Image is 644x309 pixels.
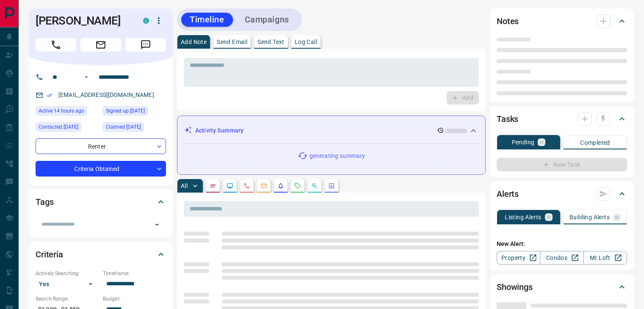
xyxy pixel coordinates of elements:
[195,126,243,135] p: Activity Summary
[505,214,542,220] p: Listing Alerts
[583,251,627,265] a: Mr.Loft
[106,107,145,115] span: Signed up [DATE]
[294,182,301,189] svg: Requests
[103,295,166,303] p: Budget:
[217,39,247,45] p: Send Email
[36,295,99,303] p: Search Range:
[184,123,478,138] div: Activity Summary
[36,122,99,134] div: Thu Aug 07 2025
[143,18,149,24] div: condos.ca
[257,39,285,45] p: Send Text
[210,182,216,189] svg: Notes
[328,182,335,189] svg: Agent Actions
[151,219,163,231] button: Open
[497,187,519,201] h2: Alerts
[36,106,99,118] div: Mon Aug 11 2025
[497,112,518,126] h2: Tasks
[580,140,610,146] p: Completed
[497,109,627,129] div: Tasks
[236,13,298,27] button: Campaigns
[497,240,627,248] p: New Alert:
[80,38,121,52] span: Email
[310,152,365,160] p: generating summary
[569,214,610,220] p: Building Alerts
[181,13,233,27] button: Timeline
[36,248,63,261] h2: Criteria
[39,123,78,131] span: Contacted [DATE]
[243,182,250,189] svg: Calls
[36,244,166,265] div: Criteria
[103,122,166,134] div: Wed Aug 06 2025
[103,270,166,277] p: Timeframe:
[36,14,130,28] h1: [PERSON_NAME]
[125,38,166,52] span: Message
[36,270,99,277] p: Actively Searching:
[277,182,284,189] svg: Listing Alerts
[36,138,166,154] div: Renter
[260,182,267,189] svg: Emails
[181,183,188,189] p: All
[540,251,583,265] a: Condos
[227,182,233,189] svg: Lead Browsing Activity
[497,184,627,204] div: Alerts
[497,14,519,28] h2: Notes
[295,39,317,45] p: Log Call
[36,195,53,209] h2: Tags
[512,139,535,145] p: Pending
[36,161,166,177] div: Criteria Obtained
[36,277,99,291] div: Yes
[181,39,207,45] p: Add Note
[497,11,627,31] div: Notes
[103,106,166,118] div: Fri Sep 15 2017
[58,91,154,98] a: [EMAIL_ADDRESS][DOMAIN_NAME]
[497,251,540,265] a: Property
[39,107,84,115] span: Active 14 hours ago
[36,192,166,212] div: Tags
[497,277,627,297] div: Showings
[106,123,141,131] span: Claimed [DATE]
[47,92,53,98] svg: Email Verified
[311,182,318,189] svg: Opportunities
[36,38,76,52] span: Call
[497,280,533,294] h2: Showings
[81,72,91,82] button: Open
